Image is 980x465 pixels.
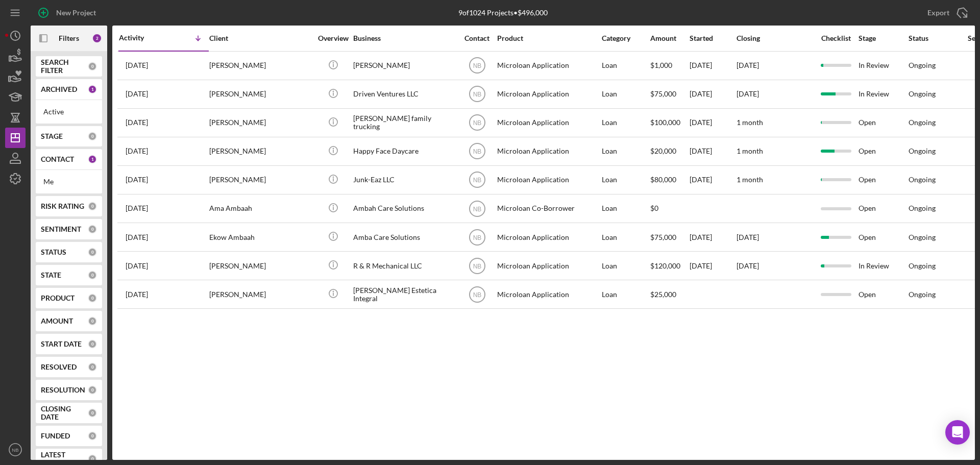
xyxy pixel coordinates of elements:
time: 2025-07-30 12:33 [126,176,148,184]
b: SENTIMENT [41,225,81,233]
div: [DATE] [690,81,736,108]
div: [DATE] [690,52,736,79]
div: 9 of 1024 Projects • $496,000 [458,9,548,17]
b: PRODUCT [41,294,75,302]
b: STATUS [41,248,66,256]
div: Open [859,224,908,251]
div: Microloan Co-Borrower [497,195,599,222]
div: Export [927,3,949,23]
div: 0 [88,385,97,395]
div: Loan [602,195,649,222]
time: [DATE] [737,261,759,270]
time: 2025-07-31 14:52 [126,147,148,155]
div: 0 [88,408,97,418]
div: $75,000 [650,224,689,251]
b: CONTACT [41,155,74,163]
div: Ongoing [909,118,936,127]
div: Driven Ventures LLC [353,81,455,108]
text: NB [473,291,481,298]
div: [PERSON_NAME] [209,281,311,308]
b: RESOLVED [41,363,77,371]
div: [DATE] [690,109,736,136]
div: Ekow Ambaah [209,224,311,251]
text: NB [473,262,481,270]
div: Microloan Application [497,109,599,136]
div: 1 [88,85,97,94]
div: 0 [88,293,97,303]
div: Ongoing [909,90,936,98]
button: New Project [31,3,106,23]
time: 1 month [737,146,763,155]
div: [PERSON_NAME] [209,52,311,79]
div: R & R Mechanical LLC [353,252,455,279]
div: Loan [602,252,649,279]
div: [PERSON_NAME] [209,166,311,193]
div: 0 [88,339,97,349]
div: [DATE] [690,166,736,193]
div: Ongoing [909,61,936,69]
div: 0 [88,202,97,211]
div: Overview [314,34,352,42]
div: $120,000 [650,252,689,279]
time: 2025-07-09 20:06 [126,233,148,241]
div: Ongoing [909,147,936,155]
div: Checklist [814,34,857,42]
div: $75,000 [650,81,689,108]
div: Amba Care Solutions [353,224,455,251]
div: Microloan Application [497,138,599,165]
time: 1 month [737,118,763,127]
div: Activity [119,34,164,42]
div: Open Intercom Messenger [945,420,970,445]
div: Status [909,34,958,42]
time: 2025-06-18 15:44 [126,262,148,270]
div: 0 [88,248,97,257]
div: $0 [650,195,689,222]
text: NB [473,205,481,212]
b: STATE [41,271,61,279]
text: NB [473,148,481,155]
div: [PERSON_NAME] Estetica Integral [353,281,455,308]
div: Open [859,281,908,308]
div: In Review [859,52,908,79]
div: [PERSON_NAME] [209,109,311,136]
b: START DATE [41,340,82,348]
b: FUNDED [41,432,70,440]
div: [PERSON_NAME] [353,52,455,79]
b: AMOUNT [41,317,73,325]
div: [DATE] [690,138,736,165]
text: NB [473,177,481,184]
b: Filters [59,34,79,42]
div: Junk-Eaz LLC [353,166,455,193]
text: NB [473,119,481,127]
text: NB [12,447,18,453]
time: 2025-05-13 13:25 [126,290,148,299]
div: [PERSON_NAME] [209,138,311,165]
text: NB [473,62,481,69]
div: Ongoing [909,290,936,299]
div: Business [353,34,455,42]
div: Loan [602,109,649,136]
div: Ongoing [909,176,936,184]
div: $80,000 [650,166,689,193]
div: Category [602,34,649,42]
div: $100,000 [650,109,689,136]
div: In Review [859,81,908,108]
div: Amount [650,34,689,42]
time: 1 month [737,175,763,184]
time: [DATE] [737,61,759,69]
div: Ambah Care Solutions [353,195,455,222]
div: $1,000 [650,52,689,79]
div: Ongoing [909,262,936,270]
div: 0 [88,316,97,326]
time: 2025-08-04 13:09 [126,90,148,98]
div: Client [209,34,311,42]
b: STAGE [41,132,63,140]
div: Loan [602,52,649,79]
div: Happy Face Daycare [353,138,455,165]
div: Ongoing [909,233,936,241]
div: Loan [602,138,649,165]
div: [PERSON_NAME] family trucking [353,109,455,136]
div: In Review [859,252,908,279]
div: Loan [602,166,649,193]
time: 2025-08-07 10:45 [126,61,148,69]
